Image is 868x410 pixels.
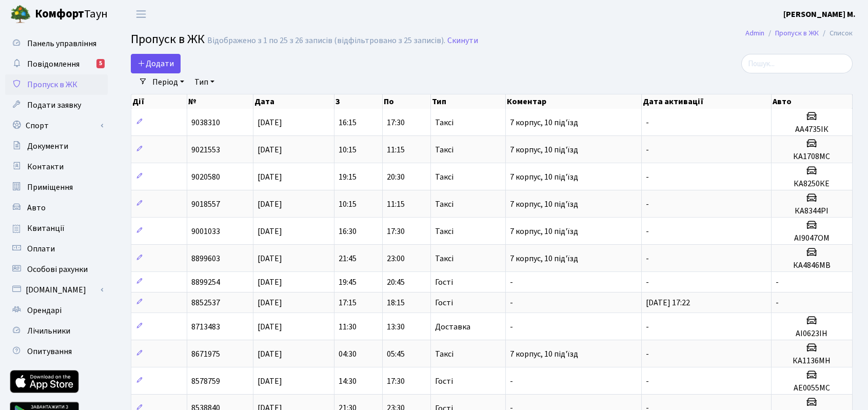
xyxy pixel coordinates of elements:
b: Комфорт [35,6,84,22]
span: 9021553 [191,144,220,155]
span: Таксі [435,173,453,181]
a: Особові рахунки [5,259,108,280]
span: Пропуск в ЖК [27,79,77,90]
span: Таксі [435,119,453,127]
span: Оплати [27,243,55,255]
span: 8852537 [191,297,220,308]
span: Лічильники [27,325,70,337]
a: Пропуск в ЖК [5,74,108,95]
span: Таксі [435,227,453,236]
button: Переключити навігацію [128,6,154,23]
span: Таксі [435,350,453,358]
a: Орендарі [5,300,108,321]
th: Дата [253,94,334,109]
span: - [510,376,513,387]
span: Таксі [435,146,453,154]
span: [DATE] [258,297,282,308]
span: - [776,297,779,308]
span: 10:15 [339,144,357,155]
span: - [646,348,649,360]
span: Таун [35,6,108,23]
span: Таксі [435,200,453,208]
a: Контакти [5,157,108,177]
span: 23:00 [387,253,405,264]
span: Додати [137,58,174,69]
span: - [510,321,513,333]
span: 05:45 [387,348,405,360]
span: - [646,117,649,128]
span: 16:30 [339,226,357,237]
span: 11:15 [387,144,405,155]
span: 21:45 [339,253,357,264]
span: 13:30 [387,321,405,333]
h5: КА4846МВ [776,261,848,270]
a: Оплати [5,239,108,259]
span: 9018557 [191,199,220,210]
span: Орендарі [27,305,62,316]
span: 19:15 [339,171,357,183]
span: 9038310 [191,117,220,128]
span: 8713483 [191,321,220,333]
span: 9020580 [191,171,220,183]
span: - [646,171,649,183]
span: 7 корпус, 10 під'їзд [510,253,578,264]
h5: АА4735ІК [776,125,848,134]
a: Приміщення [5,177,108,198]
th: Тип [431,94,506,109]
h5: АІ0623ІН [776,329,848,339]
span: [DATE] [258,376,282,387]
span: Особові рахунки [27,264,88,275]
a: Тип [190,73,219,91]
span: Пропуск в ЖК [131,30,205,48]
a: Квитанції [5,218,108,239]
th: Авто [772,94,853,109]
nav: breadcrumb [730,23,868,44]
span: [DATE] [258,117,282,128]
h5: КА1136МН [776,356,848,366]
span: - [646,144,649,155]
span: Документи [27,141,68,152]
span: 7 корпус, 10 під'їзд [510,348,578,360]
h5: АЕ0055МС [776,383,848,393]
span: Авто [27,202,46,213]
a: Додати [131,54,181,73]
a: Авто [5,198,108,218]
li: Список [819,28,853,39]
span: 17:30 [387,117,405,128]
h5: КА1708МС [776,152,848,162]
span: Гості [435,299,453,307]
span: 7 корпус, 10 під'їзд [510,117,578,128]
span: Контакти [27,161,64,172]
a: Документи [5,136,108,157]
span: - [646,253,649,264]
a: [DOMAIN_NAME] [5,280,108,300]
span: [DATE] [258,144,282,155]
span: 7 корпус, 10 під'їзд [510,171,578,183]
span: 20:30 [387,171,405,183]
span: 11:15 [387,199,405,210]
div: 5 [96,59,105,68]
th: По [383,94,431,109]
a: Панель управління [5,33,108,54]
th: № [187,94,253,109]
span: - [646,226,649,237]
a: Повідомлення5 [5,54,108,74]
span: [DATE] 17:22 [646,297,690,308]
span: Повідомлення [27,58,80,70]
b: [PERSON_NAME] М. [783,9,856,20]
th: Коментар [506,94,642,109]
span: 8899254 [191,277,220,288]
span: 17:15 [339,297,357,308]
span: [DATE] [258,253,282,264]
span: 19:45 [339,277,357,288]
span: 17:30 [387,226,405,237]
span: - [510,297,513,308]
span: [DATE] [258,321,282,333]
a: Подати заявку [5,95,108,115]
span: [DATE] [258,226,282,237]
span: [DATE] [258,199,282,210]
a: Пропуск в ЖК [775,28,819,38]
span: 14:30 [339,376,357,387]
span: Опитування [27,346,72,357]
span: Гості [435,377,453,385]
